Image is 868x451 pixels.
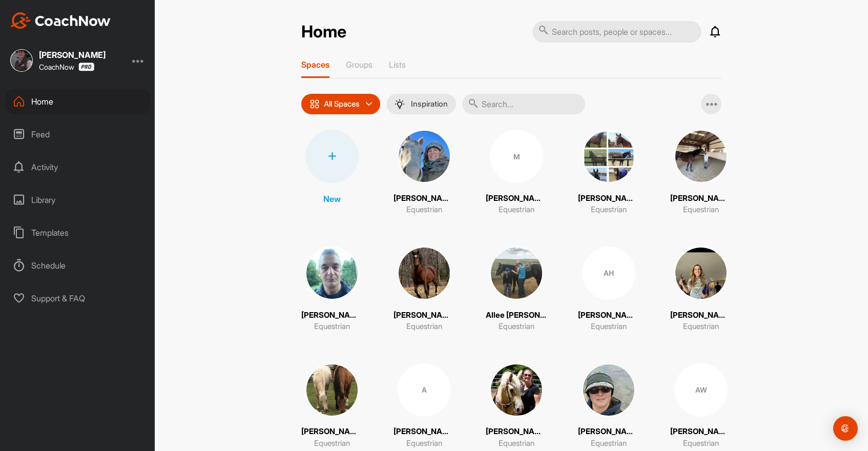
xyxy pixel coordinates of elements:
[398,130,451,183] img: square_aba20968f851be6bc3da60d7cc9369e9.jpg
[411,100,448,108] p: Inspiration
[499,204,534,216] p: Equestrian
[398,363,451,417] div: A
[394,247,455,333] a: [PERSON_NAME]Equestrian
[578,310,639,321] p: [PERSON_NAME]
[78,63,94,71] img: CoachNow Pro
[683,438,719,449] p: Equestrian
[532,21,701,43] input: Search posts, people or spaces...
[394,310,455,321] p: [PERSON_NAME]
[591,321,627,333] p: Equestrian
[301,247,363,333] a: [PERSON_NAME]Equestrian
[582,130,635,183] img: square_54eb60dd2e66ea7586b940376f61d49f.jpg
[486,310,547,321] p: Allee [PERSON_NAME]
[6,187,150,213] div: Library
[305,363,359,417] img: square_825b07fb0531ddae9e92f6908eeb32ca.jpg
[670,310,732,321] p: [PERSON_NAME]
[6,154,150,180] div: Activity
[674,363,728,417] div: AW
[346,59,373,70] p: Groups
[578,363,639,449] a: [PERSON_NAME]Equestrian
[6,220,150,245] div: Templates
[499,438,534,449] p: Equestrian
[578,130,639,216] a: [PERSON_NAME]Equestrian
[578,193,639,204] p: [PERSON_NAME]
[490,130,543,183] div: M
[10,12,111,29] img: CoachNow
[305,247,359,300] img: square_9d59e26dac4dffaad8a3f81ae5268752.jpg
[394,426,455,438] p: [PERSON_NAME] & [PERSON_NAME]
[6,121,150,147] div: Feed
[10,49,33,72] img: square_f8f397c70efcd0ae6f92c40788c6018a.jpg
[499,321,534,333] p: Equestrian
[398,247,451,300] img: square_c1d66ed90a95ee2b3b566669b0459d1a.jpg
[670,193,732,204] p: [PERSON_NAME]
[486,426,547,438] p: [PERSON_NAME]
[683,321,719,333] p: Equestrian
[301,22,346,42] h2: Home
[486,193,547,204] p: [PERSON_NAME]
[323,193,341,205] p: New
[406,321,442,333] p: Equestrian
[670,363,732,449] a: AW[PERSON_NAME]Equestrian
[389,59,406,70] p: Lists
[670,426,732,438] p: [PERSON_NAME]
[683,204,719,216] p: Equestrian
[314,321,350,333] p: Equestrian
[406,204,442,216] p: Equestrian
[394,193,455,204] p: [PERSON_NAME]
[591,438,627,449] p: Equestrian
[324,100,360,108] p: All Spaces
[486,130,547,216] a: M[PERSON_NAME]Equestrian
[486,363,547,449] a: [PERSON_NAME]Equestrian
[394,130,455,216] a: [PERSON_NAME]Equestrian
[582,247,635,300] div: AH
[301,59,329,70] p: Spaces
[395,99,405,109] img: menuIcon
[833,416,858,441] div: Open Intercom Messenger
[674,130,728,183] img: square_0ea9e3ae027e61c50f2aee609a41776e.jpg
[39,51,106,59] div: [PERSON_NAME]
[582,363,635,417] img: square_c2da534ff661f0fe7b47c9468dc2fc2b.jpg
[670,130,732,216] a: [PERSON_NAME]Equestrian
[6,285,150,311] div: Support & FAQ
[486,247,547,333] a: Allee [PERSON_NAME]Equestrian
[301,310,363,321] p: [PERSON_NAME]
[578,426,639,438] p: [PERSON_NAME]
[301,426,363,438] p: [PERSON_NAME]
[6,253,150,278] div: Schedule
[591,204,627,216] p: Equestrian
[578,247,639,333] a: AH[PERSON_NAME]Equestrian
[406,438,442,449] p: Equestrian
[490,363,543,417] img: square_49d37911e4e8634af692ca3399127fa0.jpg
[394,363,455,449] a: A[PERSON_NAME] & [PERSON_NAME]Equestrian
[314,438,350,449] p: Equestrian
[674,247,728,300] img: square_16fdf1e86c07f7911593a55b205711d4.jpg
[39,63,94,71] div: CoachNow
[309,99,320,109] img: icon
[301,363,363,449] a: [PERSON_NAME]Equestrian
[6,89,150,114] div: Home
[462,94,585,114] input: Search...
[490,247,543,300] img: square_b31415610a89af219781301478eabbc0.jpg
[670,247,732,333] a: [PERSON_NAME]Equestrian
